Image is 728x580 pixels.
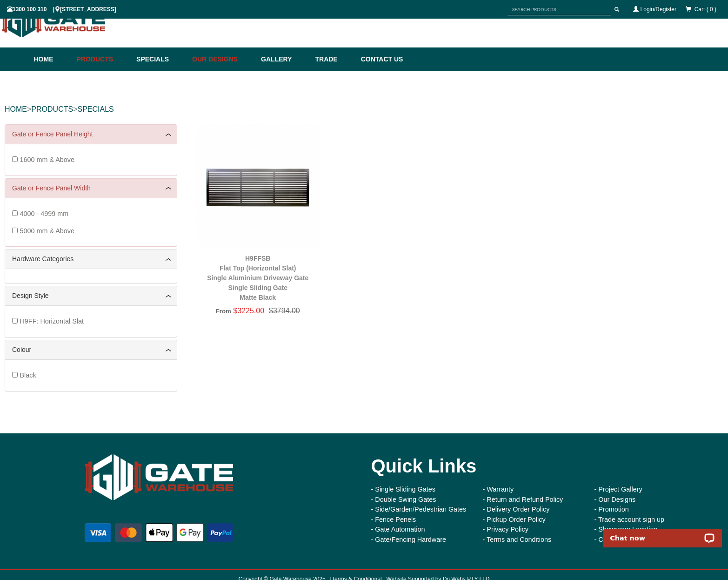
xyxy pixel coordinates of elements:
a: - Showroom Location [594,526,658,533]
a: Colour [12,345,170,355]
a: H9FFSBFlat Top (Horizontal Slat)Single Aluminium Driveway GateSingle Sliding GateMatte Black [207,255,308,301]
span: 4000 - 4999 mm [20,210,68,217]
a: Gallery [256,47,310,71]
span: 1300 100 310 | [STREET_ADDRESS] [7,6,116,13]
a: - Gate/Fencing Hardware [371,536,447,543]
a: Contact Us [356,47,403,71]
span: 1600 mm & Above [20,156,74,163]
div: > > [5,94,723,124]
a: Hardware Categories [12,254,170,264]
a: Gate or Fence Panel Height [12,129,170,139]
a: SPECIALS [77,105,114,113]
a: - Contact Us [594,536,632,543]
a: - Pickup Order Policy [483,516,546,523]
a: - Gate Automation [371,526,425,533]
a: Design Style [12,291,170,301]
a: Gate or Fence Panel Width [12,183,170,193]
img: H9FFSB - Flat Top (Horizontal Slat) - Single Aluminium Driveway Gate - Single Sliding Gate - Matt... [196,124,320,248]
a: - Project Gallery [594,486,642,493]
a: Login/Register [641,6,676,13]
div: Quick Links [371,447,692,485]
span: Black [20,371,36,379]
span: From [216,308,231,315]
a: - Side/Garden/Pedestrian Gates [371,506,467,513]
a: - Single Sliding Gates [371,486,435,493]
img: payment options [83,521,236,544]
a: Our Designs [187,47,256,71]
a: PRODUCTS [31,105,73,113]
img: Gate Warehouse [83,447,236,507]
iframe: LiveChat chat widget [597,518,728,547]
a: Trade [310,47,356,71]
a: - Delivery Order Policy [483,506,550,513]
a: - Privacy Policy [483,526,528,533]
span: 5000 mm & Above [20,227,74,235]
a: - Return and Refund Policy [483,496,563,503]
a: Specials [132,47,187,71]
input: SEARCH PRODUCTS [508,4,611,15]
a: - Promotion [594,506,629,513]
a: - Double Swing Gates [371,496,436,503]
a: - Terms and Conditions [483,536,552,543]
a: - Warranty [483,486,514,493]
a: - Trade account sign up [594,516,664,523]
span: $3794.00 [264,307,300,315]
a: - Our Designs [594,496,636,503]
span: H9FF: Horizontal Slat [20,317,84,325]
span: $3225.00 [233,307,264,315]
a: HOME [5,105,27,113]
a: - Fence Penels [371,516,416,523]
a: Home [34,47,72,71]
a: Products [72,47,132,71]
span: Cart ( 0 ) [695,6,716,13]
